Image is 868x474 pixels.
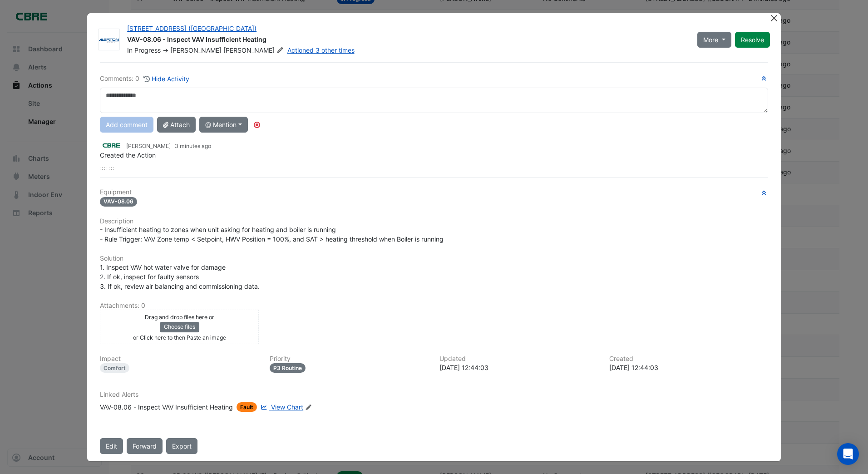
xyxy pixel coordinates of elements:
a: [STREET_ADDRESS] ([GEOGRAPHIC_DATA]) [127,25,256,32]
fa-icon: Edit Linked Alerts [305,404,312,411]
span: 2025-09-01 12:44:03 [175,143,211,149]
div: Tooltip anchor [253,121,261,129]
div: VAV-08.06 - Inspect VAV Insufficient Heating [127,35,686,46]
button: Close [769,13,779,23]
button: Hide Activity [143,74,190,84]
button: Attach [157,117,196,133]
button: Forward [127,438,163,454]
h6: Impact [100,355,259,363]
span: Fault [237,402,257,412]
h6: Equipment [100,188,768,196]
div: Open Intercom Messenger [837,443,859,465]
h6: Updated [439,355,598,363]
small: [PERSON_NAME] - [126,142,211,150]
h6: Linked Alerts [100,391,768,399]
span: In Progress [127,46,161,54]
a: View Chart [259,402,303,412]
span: -> [163,46,168,54]
button: Edit [100,438,123,454]
span: [PERSON_NAME] [170,46,222,54]
span: [PERSON_NAME] [223,46,285,55]
div: Comfort [100,363,129,373]
span: More [703,35,718,44]
div: VAV-08.06 - Inspect VAV Insufficient Heating [100,402,233,412]
div: [DATE] 12:44:03 [609,363,768,372]
div: Comments: 0 [100,74,190,84]
button: @ Mention [199,117,248,133]
span: VAV-08.06 [100,197,137,207]
small: or Click here to then Paste an image [133,334,226,341]
img: CBRE Charter Hall [100,140,123,150]
h6: Attachments: 0 [100,302,768,310]
h6: Solution [100,255,768,262]
div: [DATE] 12:44:03 [439,363,598,372]
h6: Description [100,217,768,225]
small: Drag and drop files here or [145,314,214,321]
img: Alerton [99,35,119,44]
span: - Insufficient heating to zones when unit asking for heating and boiler is running - Rule Trigger... [100,226,444,243]
span: Created the Action [100,151,156,159]
span: View Chart [271,403,303,411]
h6: Created [609,355,768,363]
button: Choose files [160,322,199,332]
a: Actioned 3 other times [287,46,355,54]
a: Export [166,438,197,454]
div: P3 Routine [270,363,306,373]
span: 1. Inspect VAV hot water valve for damage 2. If ok, inspect for faulty sensors 3. If ok, review a... [100,263,260,290]
h6: Priority [270,355,429,363]
button: More [697,32,731,48]
button: Resolve [735,32,770,48]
